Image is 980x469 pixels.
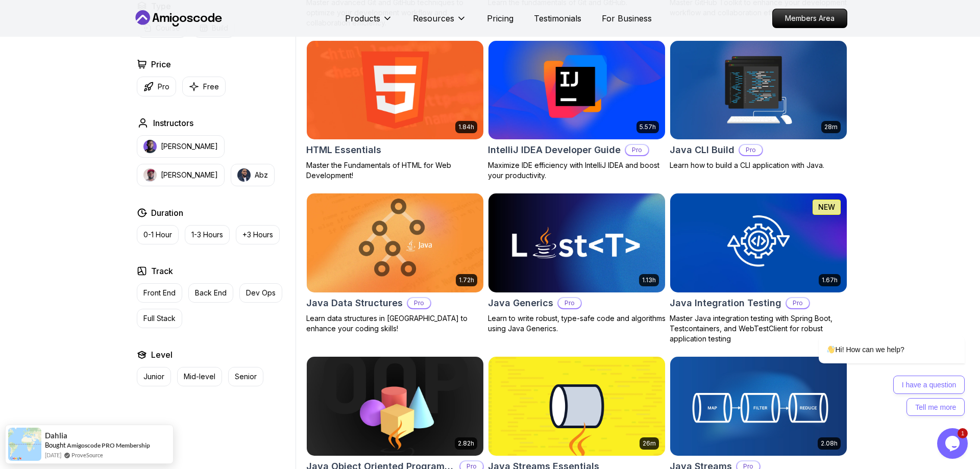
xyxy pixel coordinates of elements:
[458,123,474,131] p: 1.84h
[239,283,282,303] button: Dev Ops
[137,135,225,158] button: instructor img[PERSON_NAME]
[640,123,656,131] p: 5.57h
[786,243,970,423] iframe: chat widget
[71,451,103,459] a: ProveSource
[151,265,173,277] h2: Track
[670,160,847,170] p: Learn how to build a CLI application with Java.
[195,288,227,298] p: Back End
[67,441,150,449] a: Amigoscode PRO Membership
[235,372,257,382] p: Senior
[228,367,263,386] button: Senior
[821,439,838,448] p: 2.08h
[307,41,483,140] img: HTML Essentials card
[151,58,171,70] h2: Price
[534,12,581,24] a: Testimonials
[177,367,222,386] button: Mid-level
[670,143,734,157] h2: Java CLI Build
[558,298,581,308] p: Pro
[772,9,847,28] a: Members Area
[306,193,484,334] a: Java Data Structures card1.72hJava Data StructuresProLearn data structures in [GEOGRAPHIC_DATA] t...
[236,225,280,244] button: +3 Hours
[137,164,225,186] button: instructor img[PERSON_NAME]
[137,309,182,328] button: Full Stack
[231,164,275,186] button: instructor imgAbz
[487,12,513,24] a: Pricing
[488,193,665,292] img: Java Generics card
[345,12,393,33] button: Products
[824,123,838,131] p: 28m
[818,202,835,212] p: NEW
[670,193,847,292] img: Java Integration Testing card
[161,141,218,152] p: [PERSON_NAME]
[670,41,847,140] img: Java CLI Build card
[45,451,61,459] span: [DATE]
[670,357,847,456] img: Java Streams card
[151,207,183,219] h2: Duration
[484,38,669,142] img: IntelliJ IDEA Developer Guide card
[143,168,157,182] img: instructor img
[488,296,553,310] h2: Java Generics
[306,296,403,310] h2: Java Data Structures
[8,428,41,461] img: provesource social proof notification image
[184,372,215,382] p: Mid-level
[143,372,164,382] p: Junior
[203,82,219,92] p: Free
[153,117,193,129] h2: Instructors
[191,230,223,240] p: 1-3 Hours
[45,441,66,449] span: Bought
[345,12,380,24] p: Products
[740,145,762,155] p: Pro
[306,313,484,334] p: Learn data structures in [GEOGRAPHIC_DATA] to enhance your coding skills!
[670,313,847,344] p: Master Java integration testing with Spring Boot, Testcontainers, and WebTestClient for robust ap...
[937,428,970,459] iframe: chat widget
[488,40,666,181] a: IntelliJ IDEA Developer Guide card5.57hIntelliJ IDEA Developer GuideProMaximize IDE efficiency wi...
[242,230,273,240] p: +3 Hours
[137,367,171,386] button: Junior
[643,439,656,448] p: 26m
[137,283,182,303] button: Front End
[45,431,67,440] span: Dahlia
[459,276,474,284] p: 1.72h
[246,288,276,298] p: Dev Ops
[670,296,781,310] h2: Java Integration Testing
[143,313,176,324] p: Full Stack
[488,313,666,334] p: Learn to write robust, type-safe code and algorithms using Java Generics.
[237,168,251,182] img: instructor img
[143,288,176,298] p: Front End
[161,170,218,180] p: [PERSON_NAME]
[185,225,230,244] button: 1-3 Hours
[137,77,176,96] button: Pro
[306,143,381,157] h2: HTML Essentials
[670,193,847,344] a: Java Integration Testing card1.67hNEWJava Integration TestingProMaster Java integration testing w...
[413,12,467,33] button: Resources
[307,357,483,456] img: Java Object Oriented Programming card
[307,193,483,292] img: Java Data Structures card
[143,230,172,240] p: 0-1 Hour
[413,12,454,24] p: Resources
[306,160,484,181] p: Master the Fundamentals of HTML for Web Development!
[773,9,847,28] p: Members Area
[182,77,226,96] button: Free
[626,145,648,155] p: Pro
[670,40,847,171] a: Java CLI Build card28mJava CLI BuildProLearn how to build a CLI application with Java.
[306,40,484,181] a: HTML Essentials card1.84hHTML EssentialsMaster the Fundamentals of HTML for Web Development!
[602,12,652,24] a: For Business
[137,225,179,244] button: 0-1 Hour
[642,276,656,284] p: 1.13h
[488,143,621,157] h2: IntelliJ IDEA Developer Guide
[143,140,157,153] img: instructor img
[188,283,233,303] button: Back End
[488,193,666,334] a: Java Generics card1.13hJava GenericsProLearn to write robust, type-safe code and algorithms using...
[255,170,268,180] p: Abz
[458,439,474,448] p: 2.82h
[488,357,665,456] img: Java Streams Essentials card
[151,349,173,361] h2: Level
